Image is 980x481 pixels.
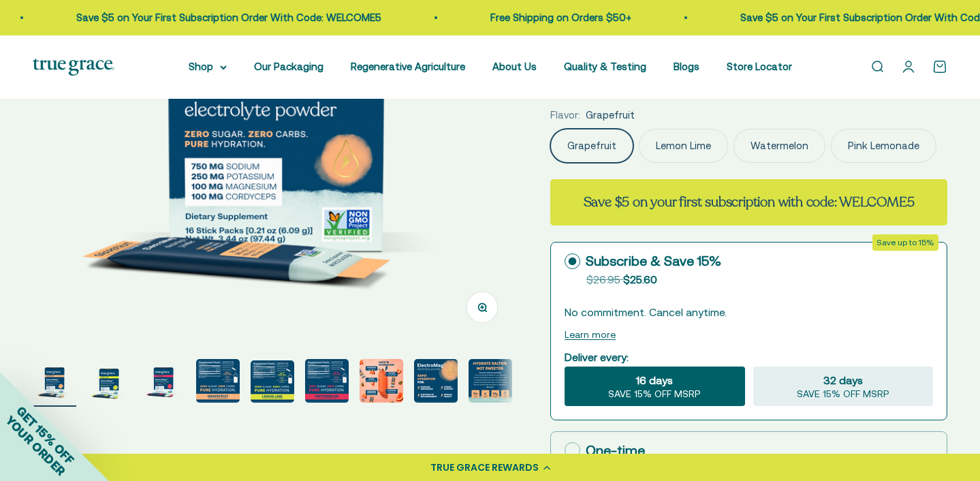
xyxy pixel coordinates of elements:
button: Go to item 3 [142,359,185,407]
img: ElectroMag™ [305,359,349,403]
p: Save $5 on Your First Subscription Order With Code: WELCOME5 [633,10,938,26]
button: Go to item 5 [251,360,294,407]
img: 750 mg sodium for fluid balance and cellular communication.* 250 mg potassium supports blood pres... [196,359,240,403]
button: Go to item 8 [414,359,458,407]
span: YOUR ORDER [3,413,68,478]
legend: Flavor: [550,107,580,123]
button: Go to item 4 [196,359,240,407]
button: Go to item 2 [87,359,131,407]
span: Grapefruit [586,107,635,123]
button: Go to item 1 [33,359,76,407]
img: ElectroMag™ [33,359,76,403]
a: Store Locator [727,61,792,72]
img: ElectroMag™ [87,359,131,403]
img: ElectroMag™ [142,359,185,403]
img: Rapid Hydration For: - Exercise endurance* - Stress support* - Electrolyte replenishment* - Muscl... [414,359,458,403]
img: Everyone needs true hydration. From your extreme athletes to you weekend warriors, ElectroMag giv... [469,359,512,403]
a: Blogs [674,61,699,72]
a: About Us [492,61,537,72]
strong: Save $5 on your first subscription with code: WELCOME5 [584,193,915,211]
a: Our Packaging [254,61,323,72]
div: TRUE GRACE REWARDS [430,461,539,475]
button: Go to item 6 [305,359,349,407]
span: GET 15% OFF [14,403,77,467]
a: Regenerative Agriculture [351,61,465,72]
summary: Shop [189,59,227,75]
a: Quality & Testing [564,61,646,72]
button: Go to item 9 [469,359,512,407]
img: Magnesium for heart health and stress support* Chloride to support pH balance and oxygen flow* So... [360,359,403,403]
button: Go to item 7 [360,359,403,407]
a: Free Shipping on Orders $50+ [383,12,524,23]
img: ElectroMag™ [251,360,294,403]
